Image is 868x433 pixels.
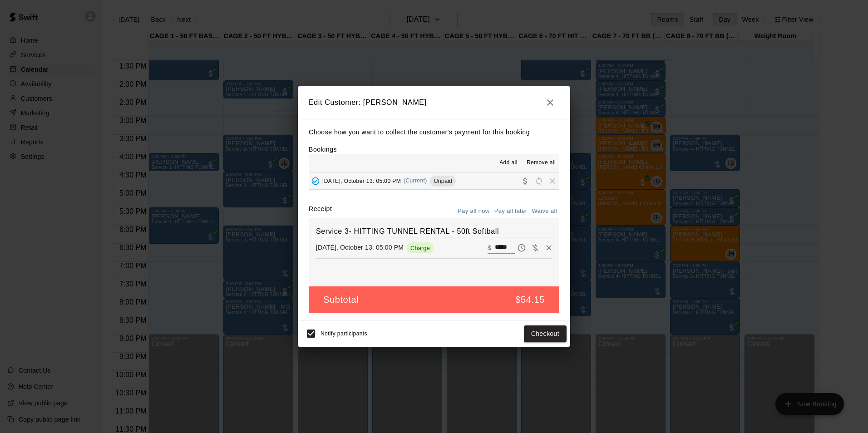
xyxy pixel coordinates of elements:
button: Remove [542,241,556,255]
label: Receipt [309,204,332,218]
span: Collect payment [518,177,532,184]
h5: $54.15 [515,294,545,306]
p: $ [488,243,491,252]
span: Charge [407,245,434,251]
span: Reschedule [532,177,546,184]
button: Checkout [524,325,567,342]
button: Added - Collect Payment[DATE], October 13: 05:00 PM(Current)UnpaidCollect paymentRescheduleRemove [309,172,559,189]
span: Remove all [527,158,556,167]
span: Pay later [515,243,528,251]
span: Add all [499,158,518,167]
label: Bookings [309,146,337,153]
button: Add all [494,156,523,170]
span: [DATE], October 13: 05:00 PM [322,177,401,184]
button: Remove all [523,156,559,170]
span: Notify participants [321,331,367,337]
button: Pay all now [455,204,492,218]
button: Waive all [529,204,559,218]
span: Unpaid [430,177,456,184]
span: Remove [546,177,559,184]
span: (Current) [404,177,427,184]
button: Added - Collect Payment [309,174,322,188]
p: Choose how you want to collect the customer's payment for this booking [309,127,559,138]
button: Pay all later [492,204,530,218]
h6: Service 3- HITTING TUNNEL RENTAL - 50ft Softball [316,226,552,237]
h2: Edit Customer: [PERSON_NAME] [298,86,570,119]
p: [DATE], October 13: 05:00 PM [316,243,404,252]
h5: Subtotal [323,294,359,306]
span: Waive payment [528,243,542,251]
